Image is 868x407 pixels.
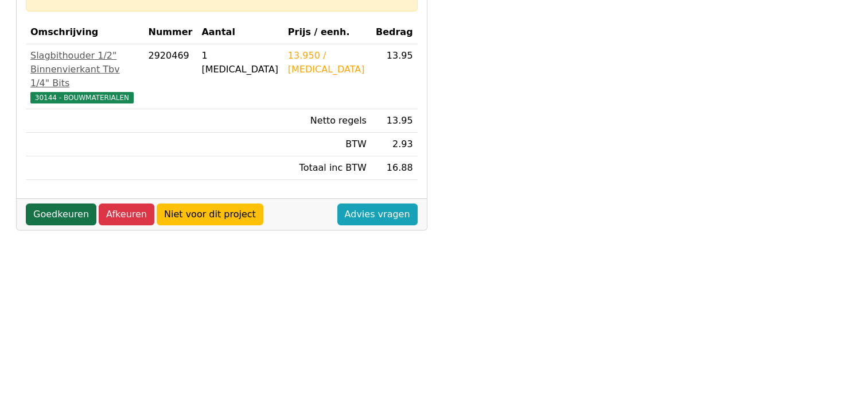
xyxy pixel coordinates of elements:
td: Netto regels [283,109,371,133]
th: Nummer [143,21,197,44]
a: Slagbithouder 1/2" Binnenvierkant Tbv 1/4" Bits30144 - BOUWMATERIALEN [30,49,139,104]
div: Slagbithouder 1/2" Binnenvierkant Tbv 1/4" Bits [30,49,139,90]
td: BTW [283,133,371,156]
a: Goedkeuren [26,203,96,225]
td: Totaal inc BTW [283,156,371,180]
a: Niet voor dit project [157,203,263,225]
div: 1 [MEDICAL_DATA] [201,49,278,76]
a: Advies vragen [337,203,418,225]
td: 13.95 [371,44,418,109]
th: Aantal [197,21,283,44]
td: 2920469 [143,44,197,109]
span: 30144 - BOUWMATERIALEN [30,92,134,103]
th: Prijs / eenh. [283,21,371,44]
td: 2.93 [371,133,418,156]
div: 13.950 / [MEDICAL_DATA] [288,49,367,76]
a: Afkeuren [99,203,154,225]
td: 16.88 [371,156,418,180]
th: Omschrijving [26,21,143,44]
td: 13.95 [371,109,418,133]
th: Bedrag [371,21,418,44]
